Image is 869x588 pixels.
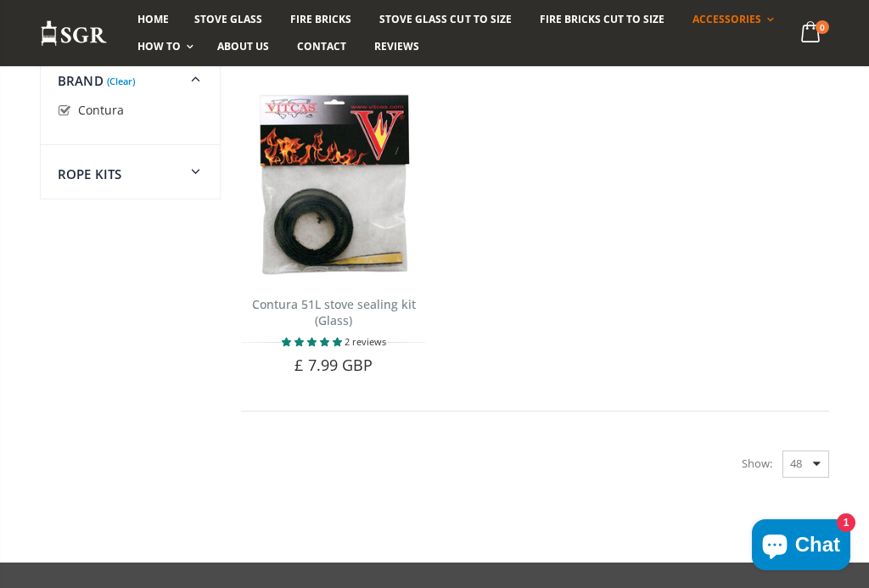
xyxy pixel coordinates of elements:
a: Fire Bricks [278,6,364,33]
a: Fire Bricks Cut To Size [527,6,677,33]
span: Home [137,12,169,26]
span: Reviews [374,39,419,53]
span: 0 [816,20,829,34]
a: Reviews [362,33,432,60]
img: Contura 51L stove glass Contura 51L stove glass bedding in tape [242,93,426,277]
a: 0 [794,17,829,50]
span: Rope Kits [58,165,121,182]
span: Brand [58,72,104,89]
span: 5.00 stars [282,335,345,348]
span: Stove Glass [194,12,262,26]
span: 2 reviews [345,335,386,348]
img: Stove Glass Replacement [40,20,108,48]
span: Accessories [692,12,761,26]
inbox-online-store-chat: Shopify online store chat [747,519,855,574]
span: Contact [297,39,346,53]
a: Stove Glass Cut To Size [367,6,524,33]
a: How To [125,33,202,60]
span: Fire Bricks Cut To Size [540,12,664,26]
span: How To [137,39,181,53]
span: Stove Glass Cut To Size [379,12,511,26]
a: Contura 51L stove sealing kit (Glass) [252,296,416,328]
span: About us [217,39,269,53]
a: About us [205,33,282,60]
a: Home [125,6,182,33]
a: Stove Glass [182,6,275,33]
span: Contura [78,102,124,118]
a: (Clear) [107,79,135,83]
a: Contact [284,33,359,60]
span: Show: [742,450,772,477]
span: £ 7.99 GBP [294,355,373,375]
span: Fire Bricks [290,12,351,26]
a: Accessories [680,6,782,33]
